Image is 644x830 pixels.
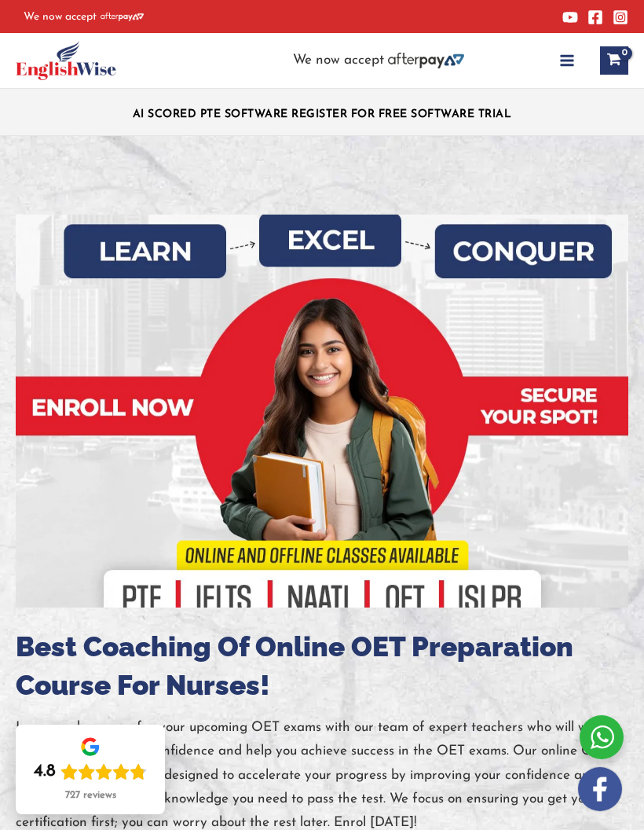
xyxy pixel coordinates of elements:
img: white-facebook.png [578,767,622,811]
div: Rating: 4.8 out of 5 [34,761,147,783]
aside: Header Widget 1 [121,96,524,128]
div: 727 reviews [65,789,116,802]
img: Afterpay-Logo [101,13,144,21]
div: 4.8 [34,761,56,783]
img: Afterpay-Logo [388,53,464,68]
a: Facebook [587,9,603,25]
span: We now accept [293,53,384,68]
img: cropped-ew-logo [16,41,116,80]
span: We now accept [24,9,97,25]
a: YouTube [562,9,578,25]
aside: Header Widget 2 [285,53,472,69]
a: AI SCORED PTE SOFTWARE REGISTER FOR FREE SOFTWARE TRIAL [133,108,512,120]
h1: Best Coaching Of Online OET Preparation Course For Nurses! [16,627,628,704]
a: Instagram [613,9,628,25]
